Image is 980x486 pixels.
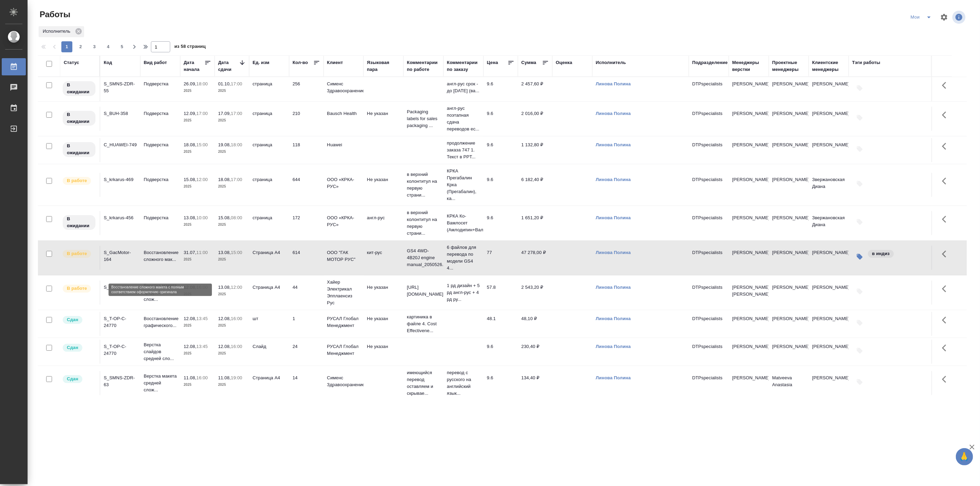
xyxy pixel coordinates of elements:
span: Посмотреть информацию [952,11,967,24]
td: Страница А4 [249,281,289,305]
p: Сдан [67,344,78,351]
div: Тэги работы [852,59,880,66]
td: DTPspecialists [689,107,729,131]
p: 2025 [184,291,211,298]
p: 01.10, [218,81,231,86]
p: Верстка макета средней слож... [144,282,177,303]
p: 10:00 [196,215,208,220]
p: Верстка макета средней слож... [144,373,177,393]
a: Линова Полина [596,316,631,321]
td: 14 [289,371,324,395]
div: Оценка [556,59,572,66]
a: Линова Полина [596,250,631,255]
div: S_SMNS-ZDR-63 [104,374,137,388]
td: DTPspecialists [689,77,729,101]
div: S_Haier-820 [104,284,137,291]
p: Подверстка [144,176,177,183]
div: Исполнитель [596,59,626,66]
td: шт [249,312,289,336]
div: S_T-OP-C-24770 [104,315,137,329]
p: 2025 [184,322,211,329]
button: Добавить тэги [852,81,867,96]
p: 12.09, [184,111,196,116]
div: в индиз [867,249,895,258]
button: Добавить тэги [852,284,867,299]
td: Звержановская Диана [809,173,849,197]
div: Исполнитель [39,26,84,37]
td: англ-рус [364,211,404,235]
div: Менеджер проверил работу исполнителя, передает ее на следующий этап [62,315,96,325]
button: Здесь прячутся важные кнопки [938,77,955,94]
a: Линова Полина [596,177,631,182]
p: Подверстка [144,81,177,87]
div: Ед. изм [253,59,269,66]
p: в верхний колонтитул на первую страни... [407,171,440,199]
p: картиника в файле 4. Cost Effectivene... [407,314,440,334]
td: 118 [289,138,324,162]
p: РУСАЛ Глобал Менеджмент [327,343,360,357]
p: 19:00 [231,375,242,380]
div: Код [104,59,112,66]
span: Работы [38,9,70,20]
td: Не указан [364,312,404,336]
p: Bausch Health [327,110,360,117]
a: Линова Полина [596,142,631,147]
p: 2025 [218,221,246,228]
td: 172 [289,211,324,235]
td: DTPspecialists [689,138,729,162]
button: Здесь прячутся важные кнопки [938,173,955,189]
p: 08:00 [231,215,242,220]
div: Менеджеры верстки [732,59,765,73]
p: 2025 [218,381,246,388]
td: 2 016,00 ₽ [518,107,552,131]
td: 1 132,80 ₽ [518,138,552,162]
td: страница [249,211,289,235]
div: Комментарии по работе [407,59,440,73]
p: 15.08, [218,215,231,220]
td: [PERSON_NAME] [769,77,809,101]
div: split button [908,12,936,23]
button: Изменить тэги [852,249,867,264]
div: Проектные менеджеры [772,59,805,73]
p: ООО «КРКА-РУС» [327,176,360,190]
button: Добавить тэги [852,214,867,230]
p: ООО "ГАК МОТОР РУС" [327,249,360,263]
p: [PERSON_NAME] [732,249,765,256]
p: 11.08, [184,375,196,380]
div: Языковая пара [367,59,400,73]
div: S_T-OP-C-24770 [104,343,137,357]
p: Packaging labels for sales packaging ... [407,108,440,129]
p: В ожидании [67,111,91,125]
button: Добавить тэги [852,343,867,358]
td: 9.6 [483,340,518,364]
p: 17:00 [231,81,242,86]
p: 2025 [218,117,246,124]
button: Здесь прячутся важные кнопки [938,312,955,328]
td: 256 [289,77,324,101]
td: [PERSON_NAME] [809,281,849,305]
span: 🙏 [959,450,970,464]
p: 13.08, [218,250,231,255]
p: 16:00 [231,344,242,349]
span: 2 [75,43,86,50]
div: S_SMNS-ZDR-55 [104,81,137,94]
td: Слайд [249,340,289,364]
div: Статус [64,59,79,66]
a: Линова Полина [596,285,631,290]
td: [PERSON_NAME] [809,371,849,395]
td: 48.1 [483,312,518,336]
td: [PERSON_NAME] [769,211,809,235]
td: [PERSON_NAME] [809,246,849,270]
button: Здесь прячутся важные кнопки [938,281,955,297]
td: страница [249,77,289,101]
td: 57.8 [483,281,518,305]
p: [PERSON_NAME], [PERSON_NAME] [732,284,765,298]
td: Страница А4 [249,371,289,395]
p: В ожидании [67,82,91,95]
td: [PERSON_NAME] [809,138,849,162]
p: 12:00 [231,285,242,290]
p: 12.08, [184,316,196,321]
p: 16:00 [231,316,242,321]
td: Страница А4 [249,246,289,270]
p: 15.08, [184,177,196,182]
